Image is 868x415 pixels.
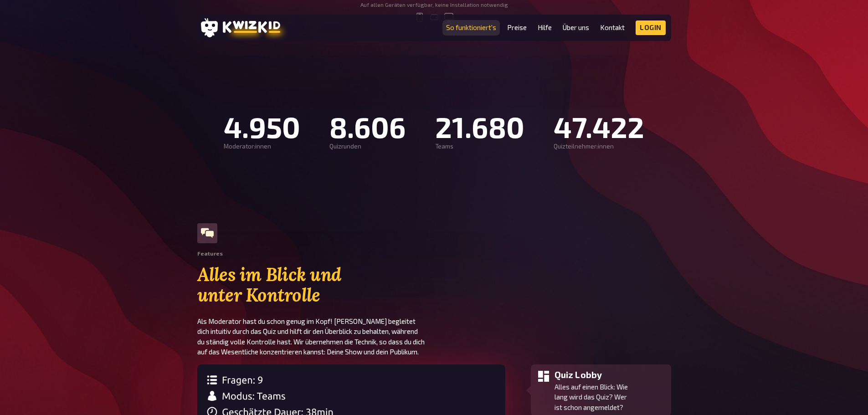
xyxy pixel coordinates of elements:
[446,24,496,31] a: So funktioniert's
[554,143,644,150] div: Quizteilnehmer:innen
[600,24,625,31] a: Kontakt
[507,24,527,31] a: Preise
[435,143,524,150] div: Teams
[329,110,406,143] div: 8.606
[224,143,300,150] div: Moderator:innen
[197,251,223,257] div: Features
[429,12,440,23] svg: tablet
[554,110,644,143] div: 47.422
[414,12,425,23] svg: mobile
[197,316,434,357] p: Als Moderator hast du schon genug im Kopf! [PERSON_NAME] begleitet dich intuitiv durch das Quiz u...
[329,143,406,150] div: Quizrunden
[563,24,589,31] a: Über uns
[435,110,524,143] div: 21.680
[443,12,454,23] svg: desktop
[555,368,668,382] h3: Quiz Lobby
[197,264,434,306] h2: Alles im Blick und unter Kontrolle
[555,382,668,413] p: Alles auf einen Blick: Wie lang wird das Quiz? Wer ist schon angemeldet?
[360,2,508,8] div: Auf allen Geräten verfügbar, keine Installation notwendig
[636,20,666,35] a: Login
[538,24,552,31] a: Hilfe
[224,110,300,143] div: 4.950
